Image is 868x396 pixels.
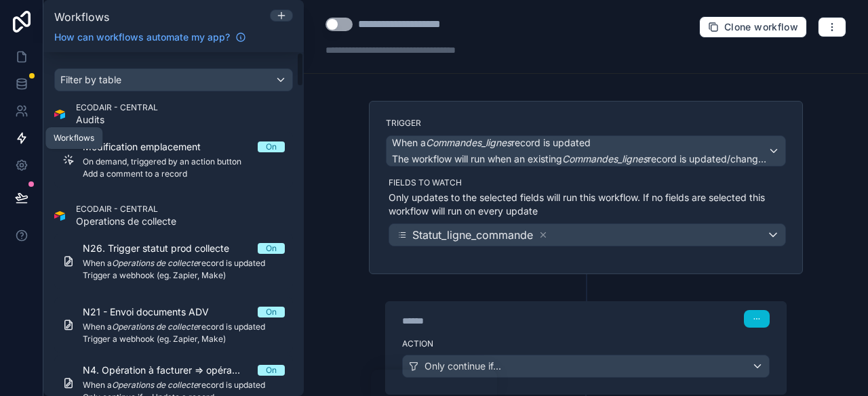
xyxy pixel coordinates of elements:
button: Statut_ligne_commande [389,223,786,246]
div: Workflows [54,133,94,144]
span: Only continue if... [425,359,501,373]
a: How can workflows automate my app? [49,30,252,44]
span: Workflows [54,10,109,24]
label: Trigger [386,118,786,129]
span: Statut_ligne_commande [412,227,533,243]
em: Commandes_lignes [426,137,511,148]
em: Commandes_lignes [562,153,648,164]
button: When aCommandes_lignesrecord is updatedThe workflow will run when an existingCommandes_lignesreco... [386,135,786,167]
label: Fields to watch [389,177,786,188]
button: Only continue if... [402,355,770,378]
span: The workflow will run when an existing record is updated/changed [392,153,770,164]
span: When a record is updated [392,136,591,150]
button: Clone workflow [699,16,807,38]
label: Action [402,338,770,349]
span: Clone workflow [724,21,798,33]
span: How can workflows automate my app? [54,30,230,44]
p: Only updates to the selected fields will run this workflow. If no fields are selected this workfl... [389,191,786,218]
